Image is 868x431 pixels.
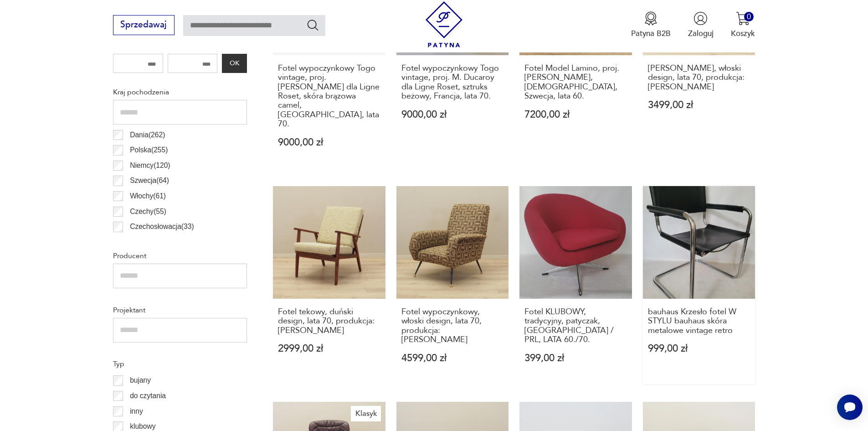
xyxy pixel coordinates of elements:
[113,22,175,29] a: Sprzedawaj
[631,11,671,39] button: Patyna B2B
[648,344,750,353] p: 999,00 zł
[130,175,169,187] p: Szwecja ( 64 )
[130,144,168,156] p: Polska ( 255 )
[524,307,627,345] h3: Fotel KLUBOWY, tradycyjny, patyczak, [GEOGRAPHIC_DATA] / PRL, LATA 60./70.
[421,1,467,47] img: Patyna - sklep z meblami i dekoracjami vintage
[693,11,708,26] img: Ikonka użytkownika
[278,307,380,335] h3: Fotel tekowy, duński design, lata 70, produkcja: [PERSON_NAME]
[736,11,750,26] img: Ikona koszyka
[113,304,247,316] p: Projektant
[130,190,166,202] p: Włochy ( 61 )
[519,186,632,384] a: Fotel KLUBOWY, tradycyjny, patyczak, DDR / PRL, LATA 60./70.Fotel KLUBOWY, tradycyjny, patyczak, ...
[631,28,671,39] p: Patyna B2B
[688,28,714,39] p: Zaloguj
[524,110,627,119] p: 7200,00 zł
[524,64,627,101] h3: Fotel Model Lamino, proj. [PERSON_NAME], [DEMOGRAPHIC_DATA], Szwecja, lata 60.
[401,307,504,345] h3: Fotel wypoczynkowy, włoski design, lata 70, produkcja: [PERSON_NAME]
[396,186,509,384] a: Fotel wypoczynkowy, włoski design, lata 70, produkcja: WłochyFotel wypoczynkowy, włoski design, l...
[222,54,247,73] button: OK
[643,186,755,384] a: bauhaus Krzesło fotel W STYLU bauhaus skóra metalowe vintage retrobauhaus Krzesło fotel W STYLU b...
[744,12,754,21] div: 0
[113,86,247,98] p: Kraj pochodzenia
[278,64,380,129] h3: Fotel wypoczynkowy Togo vintage, proj. [PERSON_NAME] dla Ligne Roset, skóra brązowa camel, [GEOGR...
[648,64,750,92] h3: [PERSON_NAME], włoski design, lata 70, produkcja: [PERSON_NAME]
[731,11,755,39] button: 0Koszyk
[731,28,755,39] p: Koszyk
[306,18,319,31] button: Szukaj
[130,206,166,218] p: Czechy ( 55 )
[524,353,627,363] p: 399,00 zł
[648,307,750,335] h3: bauhaus Krzesło fotel W STYLU bauhaus skóra metalowe vintage retro
[130,390,166,402] p: do czytania
[401,64,504,101] h3: Fotel wypoczynkowy Togo vintage, proj. M. Ducaroy dla Ligne Roset, sztruks beżowy, Francja, lata 70.
[278,138,380,147] p: 9000,00 zł
[130,374,151,386] p: bujany
[837,395,863,420] iframe: Smartsupp widget button
[130,221,194,233] p: Czechosłowacja ( 33 )
[113,15,175,35] button: Sprzedawaj
[401,110,504,119] p: 9000,00 zł
[631,11,671,39] a: Ikona medaluPatyna B2B
[648,100,750,110] p: 3499,00 zł
[113,250,247,262] p: Producent
[113,358,247,370] p: Typ
[644,11,658,26] img: Ikona medalu
[130,129,165,141] p: Dania ( 262 )
[273,186,385,384] a: Fotel tekowy, duński design, lata 70, produkcja: DaniaFotel tekowy, duński design, lata 70, produ...
[401,353,504,363] p: 4599,00 zł
[688,11,714,39] button: Zaloguj
[130,160,170,171] p: Niemcy ( 120 )
[278,344,380,353] p: 2999,00 zł
[130,405,143,417] p: inny
[130,236,173,248] p: Norwegia ( 26 )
